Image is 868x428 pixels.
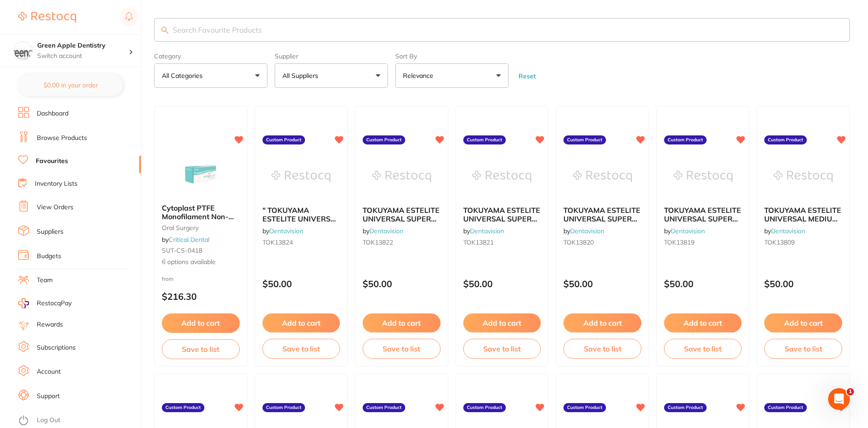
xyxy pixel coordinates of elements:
img: " TOKUYAMA ESTELITE UNIVERSAL SUPER LOW FLOW RESTORATIVE SYRINGE A5 3.0G" [272,154,330,199]
span: Cytoplast PTFE Monofilament Non-absorbable White Sutures (12 per box) [162,203,234,237]
p: $50.00 [764,279,842,289]
button: Add to cart [162,313,240,332]
span: by [363,227,403,235]
p: All Suppliers [282,71,322,80]
p: $50.00 [262,279,340,289]
button: Relevance [395,63,509,88]
a: Suppliers [37,227,63,236]
span: by [162,236,209,244]
a: Dentavision [369,227,403,235]
button: Save to list [764,339,842,359]
button: Add to cart [363,313,441,332]
button: Save to list [363,339,441,359]
b: TOKUYAMA ESTELITE UNIVERSAL SUPER LOW FLOW RESTORATIVE SYRINGE A1 3.0G [664,206,742,223]
iframe: Intercom live chat [828,388,850,410]
a: Restocq Logo [18,7,76,28]
img: TOKUYAMA ESTELITE UNIVERSAL SUPER LOW FLOW RESTORATIVE SYRINGE A3.5 3.0G [372,154,431,199]
label: Sort By [395,53,509,60]
button: $0.00 in your order [18,74,123,96]
a: View Orders [37,203,73,212]
label: Custom Product [664,135,707,144]
label: Custom Product [563,403,606,412]
button: All Suppliers [275,63,388,88]
a: Favourites [36,157,68,166]
p: $50.00 [363,279,441,289]
img: Restocq Logo [18,12,76,23]
button: Save to list [162,339,240,359]
button: Add to cart [664,313,742,332]
span: TOK13822 [363,238,393,246]
a: Browse Products [37,134,87,143]
button: Add to cart [463,313,541,332]
label: Custom Product [162,403,204,412]
a: Dentavision [570,227,604,235]
p: $50.00 [563,279,641,289]
span: by [664,227,705,235]
span: TOK13821 [463,238,494,246]
label: Custom Product [262,135,305,144]
a: Critical Dental [169,236,209,244]
span: by [563,227,604,235]
b: TOKUYAMA ESTELITE UNIVERSAL SUPER LOW FLOW RESTORATIVE SYRINGE A3.5 3.0G [363,206,441,223]
button: Add to cart [563,313,641,332]
a: Rewards [37,320,63,329]
input: Search Favourite Products [154,18,850,42]
small: oral surgery [162,224,240,231]
span: 1 [847,388,854,395]
b: TOKUYAMA ESTELITE UNIVERSAL SUPER LOW FLOW RESTORATIVE SYRINGE A2 3.0G [563,206,641,223]
button: Add to cart [262,313,340,332]
a: Inventory Lists [35,179,78,188]
span: TOK13809 [764,238,795,246]
label: Custom Product [664,403,707,412]
label: Category [154,53,267,60]
a: Dashboard [37,109,68,118]
label: Supplier [275,53,388,60]
button: Reset [516,72,538,80]
img: TOKUYAMA ESTELITE UNIVERSAL SUPER LOW FLOW RESTORATIVE SYRINGE A3 3.0G [472,154,531,199]
img: TOKUYAMA ESTELITE UNIVERSAL SUPER LOW FLOW RESTORATIVE SYRINGE A2 3.0G [573,154,632,199]
b: TOKUYAMA ESTELITE UNIVERSAL MEDIUM FLOW RESTORATIVE SYRINGE A3 3.0G [764,206,842,223]
a: Dentavision [771,227,805,235]
button: Save to list [664,339,742,359]
img: RestocqPay [18,298,29,308]
a: Support [37,392,60,401]
span: 6 options available [162,258,240,267]
p: Switch account [37,52,129,61]
button: Save to list [563,339,641,359]
span: SUT-CS-0418 [162,246,202,255]
img: TOKUYAMA ESTELITE UNIVERSAL MEDIUM FLOW RESTORATIVE SYRINGE A3 3.0G [774,154,833,199]
a: Subscriptions [37,343,76,352]
b: TOKUYAMA ESTELITE UNIVERSAL SUPER LOW FLOW RESTORATIVE SYRINGE A3 3.0G [463,206,541,223]
p: All Categories [162,71,206,80]
span: by [463,227,504,235]
p: $50.00 [664,279,742,289]
label: Custom Product [764,403,807,412]
span: from [162,275,174,282]
span: TOKUYAMA ESTELITE UNIVERSAL MEDIUM FLOW RESTORATIVE SYRINGE A3 3.0G [764,206,841,240]
img: Green Apple Dentistry [14,42,32,60]
a: Log Out [37,416,60,425]
a: Account [37,367,61,376]
button: Log Out [18,414,138,428]
span: TOK13824 [262,238,293,246]
button: Save to list [262,339,340,359]
a: Dentavision [671,227,705,235]
label: Custom Product [463,135,506,144]
p: $216.30 [162,291,240,302]
button: Save to list [463,339,541,359]
button: All Categories [154,63,267,88]
label: Custom Product [463,403,506,412]
label: Custom Product [363,403,405,412]
b: Cytoplast PTFE Monofilament Non-absorbable White Sutures (12 per box) [162,204,240,221]
span: TOK13820 [563,238,594,246]
h4: Green Apple Dentistry [37,41,129,50]
label: Custom Product [563,135,606,144]
img: Cytoplast PTFE Monofilament Non-absorbable White Sutures (12 per box) [171,151,230,197]
span: by [764,227,805,235]
p: Relevance [403,71,437,80]
span: by [262,227,303,235]
span: RestocqPay [37,299,72,308]
a: RestocqPay [18,298,72,308]
a: Dentavision [470,227,504,235]
button: Add to cart [764,313,842,332]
